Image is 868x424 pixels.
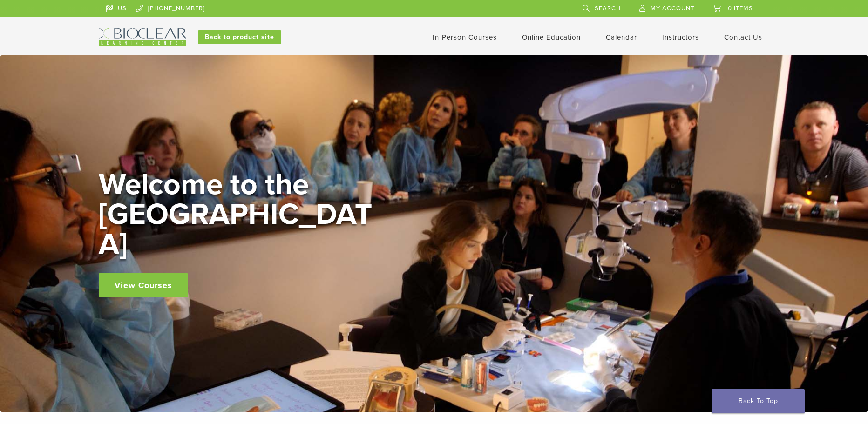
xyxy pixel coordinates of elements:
[433,33,497,41] a: In-Person Courses
[651,5,694,12] span: My Account
[522,33,581,41] a: Online Education
[99,170,378,259] h2: Welcome to the [GEOGRAPHIC_DATA]
[724,33,762,41] a: Contact Us
[662,33,699,41] a: Instructors
[712,389,805,413] a: Back To Top
[606,33,637,41] a: Calendar
[99,273,188,297] a: View Courses
[595,5,621,12] span: Search
[728,5,753,12] span: 0 items
[99,28,186,46] img: Bioclear
[198,30,281,44] a: Back to product site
